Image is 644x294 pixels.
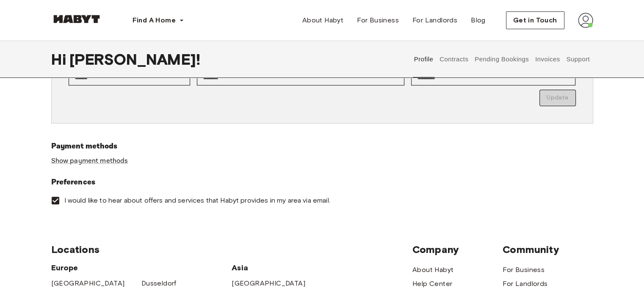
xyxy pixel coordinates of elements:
a: Help Center [412,279,452,289]
span: About Habyt [302,15,343,25]
img: Habyt [51,15,102,23]
div: user profile tabs [411,41,593,78]
span: Europe [51,263,232,273]
button: Profile [413,41,434,78]
a: [GEOGRAPHIC_DATA] [51,278,125,289]
a: [GEOGRAPHIC_DATA] [232,278,305,289]
span: Company [412,243,503,256]
img: avatar [578,13,593,28]
span: For Landlords [412,15,457,25]
span: Find A Home [133,15,176,25]
span: Community [503,243,593,256]
span: [PERSON_NAME] ! [69,50,200,68]
button: Support [565,41,591,78]
button: Pending Bookings [474,41,530,78]
a: About Habyt [412,265,453,275]
a: Dusseldorf [141,278,177,289]
a: About Habyt [296,12,350,29]
span: Asia [232,263,322,273]
span: Hi [51,50,69,68]
a: Blog [464,12,492,29]
a: For Business [350,12,406,29]
span: Blog [471,15,486,25]
span: I would like to hear about offers and services that Habyt provides in my area via email. [64,196,330,205]
a: For Business [503,265,544,275]
button: Get in Touch [506,11,564,29]
span: Get in Touch [513,15,557,25]
a: Show payment methods [51,157,128,165]
button: Find A Home [126,12,191,29]
button: Contracts [439,41,470,78]
span: For Business [357,15,399,25]
a: For Landlords [406,12,464,29]
span: Locations [51,243,412,256]
h6: Payment methods [51,140,593,152]
h6: Preferences [51,176,593,188]
a: For Landlords [503,279,547,289]
button: Invoices [534,41,561,78]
